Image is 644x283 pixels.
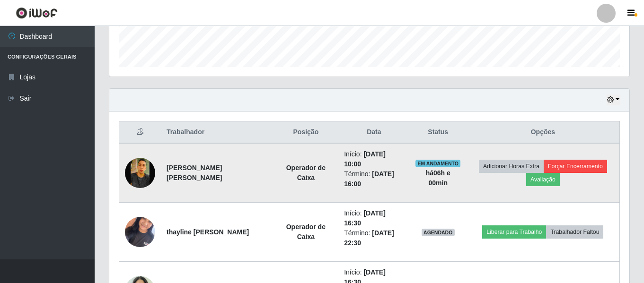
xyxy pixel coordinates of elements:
img: 1742385063633.jpeg [125,212,155,252]
img: 1748469832760.jpeg [125,158,155,188]
button: Liberar para Trabalho [482,225,546,239]
span: AGENDADO [422,229,455,236]
li: Término: [344,169,404,189]
button: Forçar Encerramento [544,160,607,173]
button: Trabalhador Faltou [546,225,603,239]
button: Adicionar Horas Extra [479,160,544,173]
span: EM ANDAMENTO [415,160,460,167]
li: Término: [344,228,404,248]
strong: há 06 h e 00 min [426,169,450,187]
time: [DATE] 10:00 [344,150,386,168]
strong: thayline [PERSON_NAME] [167,228,249,236]
th: Status [410,121,467,144]
th: Trabalhador [161,121,273,144]
strong: Operador de Caixa [286,223,326,240]
button: Avaliação [526,173,560,186]
li: Início: [344,149,404,169]
strong: [PERSON_NAME] [PERSON_NAME] [167,164,222,181]
th: Posição [273,121,339,144]
strong: Operador de Caixa [286,164,326,181]
time: [DATE] 16:30 [344,209,386,227]
th: Opções [467,121,620,144]
th: Data [338,121,409,144]
li: Início: [344,208,404,228]
img: CoreUI Logo [16,7,58,19]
